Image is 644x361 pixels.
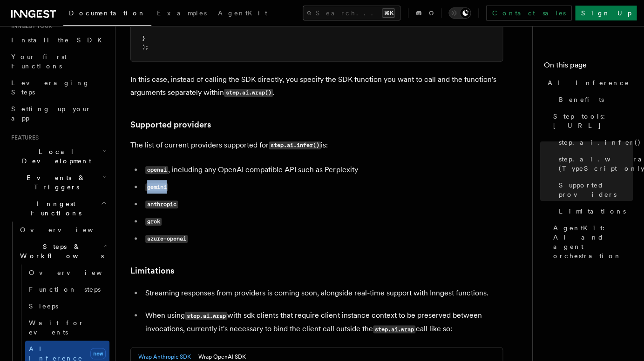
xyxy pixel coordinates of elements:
[7,169,109,195] button: Events & Triggers
[145,235,188,243] code: azure-openai
[555,91,633,108] a: Benefits
[142,35,145,41] span: }
[7,173,102,192] span: Events & Triggers
[269,141,321,149] code: step.ai.infer()
[130,264,174,277] a: Limitations
[130,139,503,152] p: The list of current providers supported for is:
[559,95,604,104] span: Benefits
[25,314,109,341] a: Wait for events
[145,201,178,208] code: anthropic
[555,177,633,203] a: Supported providers
[555,134,633,151] a: step.ai.infer()
[303,6,400,20] button: Search...⌘K
[7,74,109,100] a: Leveraging Steps
[7,32,109,48] a: Install the SDK
[29,269,125,276] span: Overview
[185,312,227,320] code: step.ai.wrap
[548,78,630,87] span: AI Inference
[29,286,101,293] span: Function steps
[25,298,109,314] a: Sleeps
[63,3,151,26] a: Documentation
[20,226,116,234] span: Overview
[549,108,633,134] a: Step tools: [URL]
[544,60,633,74] h4: On this page
[11,36,108,44] span: Install the SDK
[7,48,109,74] a: Your first Functions
[555,151,633,177] a: step.ai.wrap() (TypeScript only)
[224,89,273,97] code: step.ai.wrap()
[145,166,168,174] code: openai
[151,3,212,25] a: Examples
[555,203,633,220] a: Limitations
[16,238,109,264] button: Steps & Workflows
[549,220,633,264] a: AgentKit: AI and agent orchestration
[7,147,102,166] span: Local Development
[29,302,58,310] span: Sleeps
[145,183,168,191] code: gemini
[7,100,109,127] a: Setting up your app
[11,105,91,122] span: Setting up your app
[145,218,162,226] code: grok
[212,3,273,25] a: AgentKit
[553,112,633,130] span: Step tools: [URL]
[559,207,626,216] span: Limitations
[575,6,637,20] a: Sign Up
[7,143,109,169] button: Local Development
[142,163,503,177] li: , including any OpenAI compatible API such as Perplexity
[544,74,633,91] a: AI Inference
[145,287,503,300] p: Streaming responses from providers is coming soon, alongside real-time support with Inngest funct...
[382,8,395,18] kbd: ⌘K
[553,223,633,261] span: AgentKit: AI and agent orchestration
[16,221,109,238] a: Overview
[16,242,104,261] span: Steps & Workflows
[130,73,503,100] p: In this case, instead of calling the SDK directly, you specify the SDK function you want to call ...
[25,281,109,298] a: Function steps
[69,9,146,17] span: Documentation
[25,264,109,281] a: Overview
[7,199,101,218] span: Inngest Functions
[7,195,109,221] button: Inngest Functions
[142,44,149,50] span: );
[373,325,415,333] code: step.ai.wrap
[90,348,106,359] span: new
[157,9,207,17] span: Examples
[559,180,633,199] span: Supported providers
[448,7,471,19] button: Toggle dark mode
[11,79,90,96] span: Leveraging Steps
[11,53,67,70] span: Your first Functions
[218,9,267,17] span: AgentKit
[486,6,571,20] a: Contact sales
[559,138,641,147] span: step.ai.infer()
[7,22,52,30] span: Inngest tour
[130,118,211,131] a: Supported providers
[29,319,84,336] span: Wait for events
[145,309,503,336] p: When using with sdk clients that require client instance context to be preserved between invocati...
[7,134,39,141] span: Features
